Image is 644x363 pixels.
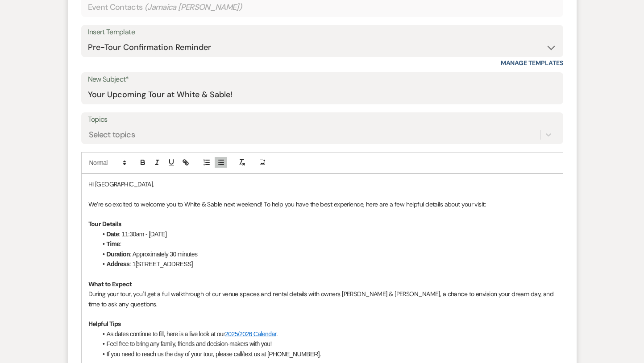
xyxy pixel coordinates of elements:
span: ( Jamaica [PERSON_NAME] ) [145,1,242,13]
p: We’re so excited to welcome you to White & Sable next weekend! To help you have the best experien... [88,199,556,209]
strong: Address [107,260,130,268]
strong: Time [107,240,120,247]
strong: What to Expect [88,280,132,288]
a: Manage Templates [501,59,563,67]
strong: Tour Details [88,220,121,228]
li: : Approximately 30 minutes [97,249,556,259]
li: Feel free to bring any family, friends and decision-makers with you! [97,339,556,349]
div: Select topics [89,128,135,140]
label: Topics [88,113,557,126]
li: : [97,239,556,249]
li: : 1 [97,259,556,269]
div: Insert Template [88,26,557,39]
li: As dates continue to fill, here is a live look at our . [97,329,556,339]
strong: Duration [107,251,130,258]
strong: Helpful Tips [88,320,121,328]
p: Hi [GEOGRAPHIC_DATA], [88,179,556,189]
span: [STREET_ADDRESS] [136,260,193,268]
a: 2025/2026 Calendar [225,330,276,338]
p: During your tour, you'll get a full walkthrough of our venue spaces and rental details with owner... [88,289,556,309]
strong: Date [107,231,119,238]
li: If you need to reach us the day of your tour, please call/text us at [PHONE_NUMBER]. [97,349,556,359]
label: New Subject* [88,73,557,86]
li: : 11:30am - [DATE] [97,229,556,239]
